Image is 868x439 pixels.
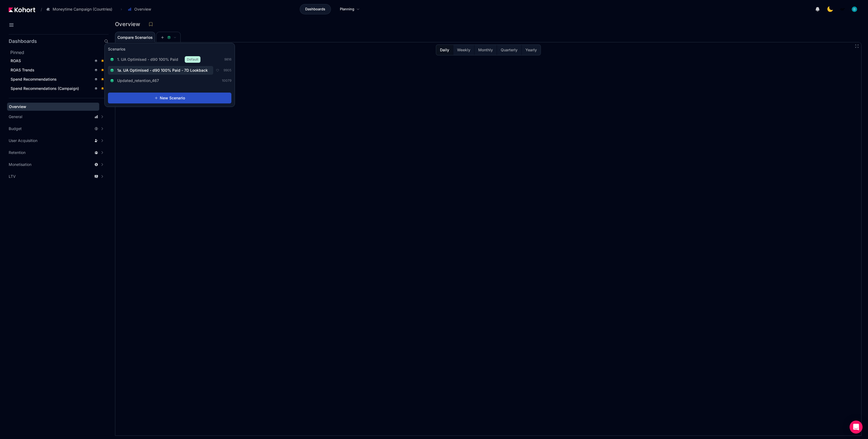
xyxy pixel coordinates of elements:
[115,21,143,27] h3: Overview
[9,150,25,155] span: Retention
[305,7,325,12] span: Dashboards
[43,5,118,14] button: Moneytime Campaign (Countries)
[840,7,845,12] img: logo_MoneyTimeLogo_1_20250619094856634230.png
[440,47,449,53] span: Daily
[521,45,541,55] button: Yearly
[525,47,537,53] span: Yearly
[117,78,159,83] span: Updated_retention_467
[108,66,213,75] button: 1a. UA Optimised - d90 100% Paid - 7D Lookback
[497,45,521,55] button: Quarterly
[334,4,365,14] a: Planning
[501,47,518,53] span: Quarterly
[224,57,231,62] span: 9816
[9,126,22,131] span: Budget
[7,103,99,111] a: Overview
[53,7,112,12] span: Moneytime Campaign (Countries)
[11,77,57,81] span: Spend Recommendations
[850,421,863,434] div: Open Intercom Messenger
[120,7,123,11] span: ›
[436,45,453,55] button: Daily
[453,45,474,55] button: Weekly
[300,4,331,14] a: Dashboards
[108,93,231,103] button: New Scenario
[134,7,151,12] span: Overview
[117,36,153,39] span: Compare Scenarios
[9,84,107,93] a: Spend Recommendations (Campaign)
[9,75,107,83] a: Spend Recommendations
[855,44,859,48] button: Fullscreen
[117,57,178,62] span: 1. UA Optimised - d90 100% Paid
[457,47,470,53] span: Weekly
[9,162,31,167] span: Monetisation
[11,68,34,72] span: ROAS Trends
[224,68,231,72] span: 9905
[108,76,164,85] button: Updated_retention_467
[11,86,79,91] span: Spend Recommendations (Campaign)
[9,66,107,74] a: ROAS Trends
[9,174,16,179] span: LTV
[10,49,108,56] h2: Pinned
[9,7,35,12] img: Kohort logo
[340,7,354,12] span: Planning
[222,78,231,83] span: 10079
[9,57,107,65] a: ROAS
[36,7,42,12] span: /
[117,68,208,73] span: 1a. UA Optimised - d90 100% Paid - 7D Lookback
[108,46,125,53] h3: Scenarios
[108,55,203,64] button: 1. UA Optimised - d90 100% PaidDefault
[9,104,26,109] span: Overview
[474,45,497,55] button: Monthly
[9,138,37,143] span: User Acquisition
[160,95,185,101] span: New Scenario
[9,39,37,44] h2: Dashboards
[125,5,157,14] button: Overview
[11,58,21,63] span: ROAS
[9,114,22,119] span: General
[478,47,493,53] span: Monthly
[185,56,200,63] span: Default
